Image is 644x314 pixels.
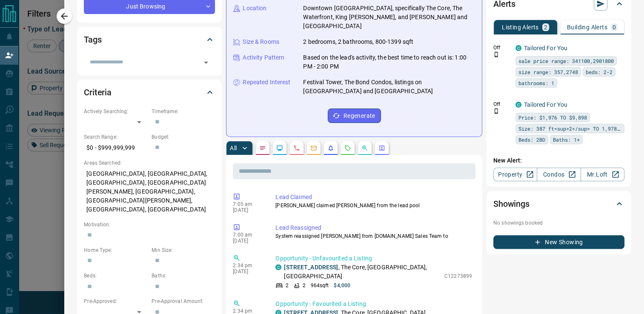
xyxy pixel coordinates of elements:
p: Activity Pattern [243,53,284,62]
a: Tailored For You [524,101,567,108]
p: Areas Searched: [84,159,215,167]
button: Open [200,57,212,69]
svg: Push Notification Only [493,51,499,57]
p: System reassigned [PERSON_NAME] from [DOMAIN_NAME] Sales Team to [275,232,472,240]
p: 2:34 pm [233,308,263,314]
p: [DATE] [233,268,263,274]
span: size range: 357,2748 [518,68,578,76]
p: Beds: [84,272,147,280]
p: , The Core, [GEOGRAPHIC_DATA], [GEOGRAPHIC_DATA] [284,263,440,281]
div: Criteria [84,82,215,103]
p: Repeated Interest [243,78,290,87]
svg: Push Notification Only [493,108,499,114]
p: $0 - $999,999,999 [84,141,147,155]
div: Showings [493,194,624,214]
a: Tailored For You [524,45,567,51]
span: bathrooms: 1 [518,79,554,87]
span: beds: 2-2 [586,68,613,76]
p: 2:34 pm [233,263,263,268]
h2: Criteria [84,86,112,99]
p: Building Alerts [567,24,607,30]
p: Search Range: [84,133,147,141]
span: Price: $1,976 TO $9,898 [518,113,587,122]
p: Size & Rooms [243,37,279,46]
p: Off [493,44,510,51]
p: 2 [286,282,289,289]
p: Motivation: [84,221,215,228]
p: 0 [613,24,616,30]
p: Home Type: [84,246,147,254]
p: Opportunity - Unfavourited a Listing [275,254,472,263]
p: Festival Tower, The Bond Condos, listings on [GEOGRAPHIC_DATA] and [GEOGRAPHIC_DATA] [303,78,475,96]
svg: Agent Actions [378,145,385,151]
p: C12273899 [444,272,472,280]
svg: Requests [344,145,351,151]
p: No showings booked [493,219,624,227]
p: Baths: [152,272,215,280]
svg: Notes [259,145,266,151]
a: [STREET_ADDRESS] [284,264,338,271]
p: Downtown [GEOGRAPHIC_DATA], specifically The Core, The Waterfront, King [PERSON_NAME], and [PERSO... [303,4,475,31]
p: [PERSON_NAME] claimed [PERSON_NAME] from the lead pool [275,202,472,209]
svg: Emails [310,145,317,151]
p: [DATE] [233,238,263,244]
div: condos.ca [515,102,521,108]
p: Actively Searching: [84,108,147,115]
h2: Tags [84,33,101,46]
p: Off [493,100,510,108]
a: Condos [537,168,581,181]
a: Mr.Loft [581,168,624,181]
div: condos.ca [275,264,281,270]
div: condos.ca [515,45,521,51]
p: Pre-Approval Amount: [152,297,215,305]
button: New Showing [493,235,624,249]
a: Property [493,168,537,181]
p: Timeframe: [152,108,215,115]
p: Opportunity - Favourited a Listing [275,300,472,308]
p: Based on the lead's activity, the best time to reach out is: 1:00 PM - 2:00 PM [303,53,475,71]
span: Size: 387 ft<sup>2</sup> TO 1,978 ft<sup>2</sup> [518,124,621,133]
div: Tags [84,29,215,50]
span: Baths: 1+ [553,135,580,144]
span: sale price range: 341100,2901800 [518,57,614,65]
p: 2 [302,282,305,289]
p: 2 bedrooms, 2 bathrooms, 800-1399 sqft [303,37,413,46]
p: [GEOGRAPHIC_DATA], [GEOGRAPHIC_DATA], [GEOGRAPHIC_DATA], [GEOGRAPHIC_DATA][PERSON_NAME], [GEOGRAP... [84,167,215,217]
p: Lead Reassigned [275,223,472,232]
p: Pre-Approved: [84,297,147,305]
svg: Listing Alerts [327,145,334,151]
p: Listing Alerts [502,24,539,30]
svg: Opportunities [361,145,368,151]
p: [DATE] [233,207,263,213]
span: Beds: 2BD [518,135,545,144]
p: 7:05 am [233,201,263,207]
p: 964 sqft [311,282,329,289]
p: Budget: [152,133,215,141]
p: Location [243,4,266,13]
button: Regenerate [328,108,381,123]
svg: Lead Browsing Activity [276,145,283,151]
svg: Calls [293,145,300,151]
p: $4,000 [334,282,350,289]
h2: Showings [493,197,530,211]
p: Min Size: [152,246,215,254]
p: New Alert: [493,156,624,165]
p: Lead Claimed [275,193,472,202]
p: 2 [544,24,547,30]
p: All [230,145,237,151]
p: 7:00 am [233,232,263,238]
